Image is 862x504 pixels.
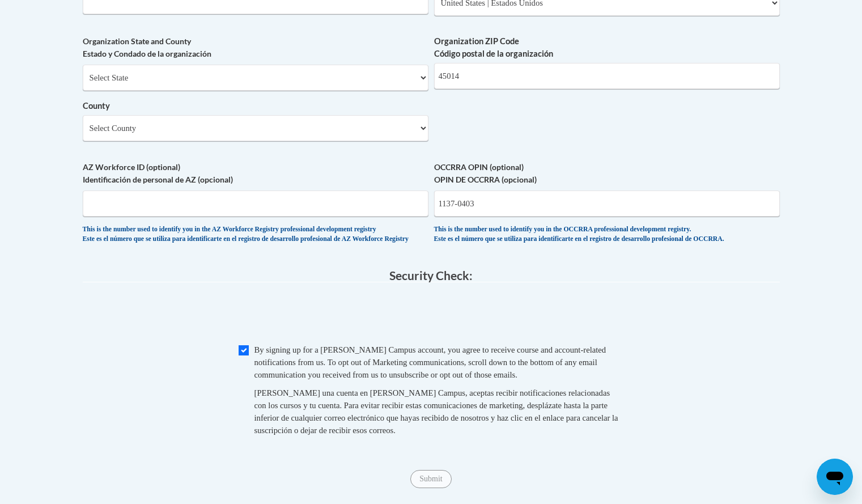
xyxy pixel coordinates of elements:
[83,161,428,186] label: AZ Workforce ID (optional) Identificación de personal de AZ (opcional)
[434,225,780,244] div: This is the number used to identify you in the OCCRRA professional development registry. Este es ...
[345,294,517,338] iframe: reCAPTCHA
[83,100,428,112] label: County
[817,459,853,495] iframe: Button to launch messaging window
[434,35,780,60] label: Organization ZIP Code Código postal de la organización
[410,470,451,488] input: Submit
[83,225,428,244] div: This is the number used to identify you in the AZ Workforce Registry professional development reg...
[434,63,780,89] input: Metadata input
[254,345,606,379] span: By signing up for a [PERSON_NAME] Campus account, you agree to receive course and account-related...
[254,388,618,435] span: [PERSON_NAME] una cuenta en [PERSON_NAME] Campus, aceptas recibir notificaciones relacionadas con...
[83,35,428,60] label: Organization State and County Estado y Condado de la organización
[389,268,473,282] span: Security Check:
[434,161,780,186] label: OCCRRA OPIN (optional) OPIN DE OCCRRA (opcional)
